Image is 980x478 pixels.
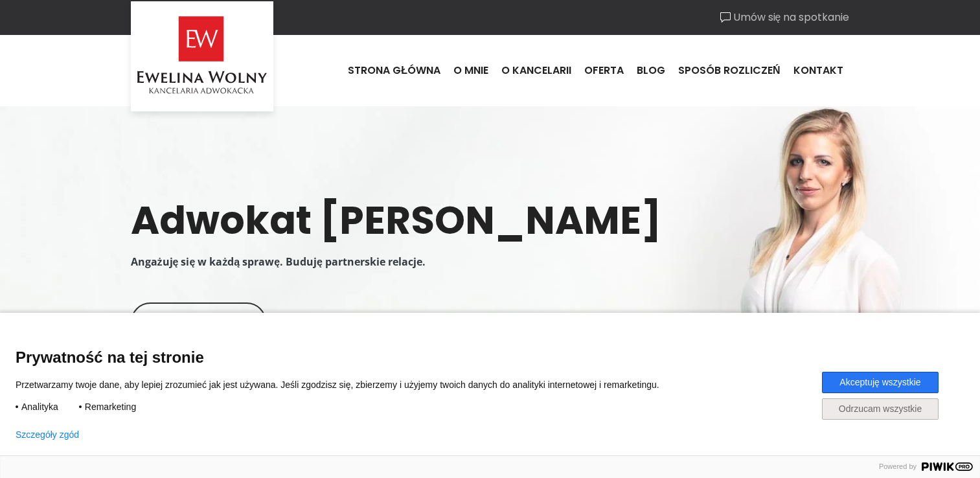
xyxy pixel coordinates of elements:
h1: Adwokat [PERSON_NAME] [131,197,850,244]
span: Analityka [21,401,58,413]
a: Blog [630,53,672,88]
span: Remarketing [85,401,136,413]
a: Umów się na spotkanie [720,10,850,25]
button: Akceptuję wszystkie [822,372,939,393]
span: Prywatność na tej stronie [16,348,964,367]
span: Powered by [874,462,922,471]
a: Sposób rozliczeń [672,53,787,88]
button: Odrzucam wszystkie [822,398,939,420]
a: O mnie [447,53,495,88]
a: Więcej o mnie [131,302,267,341]
p: Angażuję się w każdą sprawę. Buduję partnerskie relacje. [131,254,850,270]
a: Kontakt [787,53,850,88]
p: Przetwarzamy twoje dane, aby lepiej zrozumieć jak jest używana. Jeśli zgodzisz się, zbierzemy i u... [16,379,679,391]
a: Strona główna [341,53,447,88]
a: Oferta [578,53,630,88]
button: Szczegóły zgód [16,429,79,440]
a: O kancelarii [495,53,578,88]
